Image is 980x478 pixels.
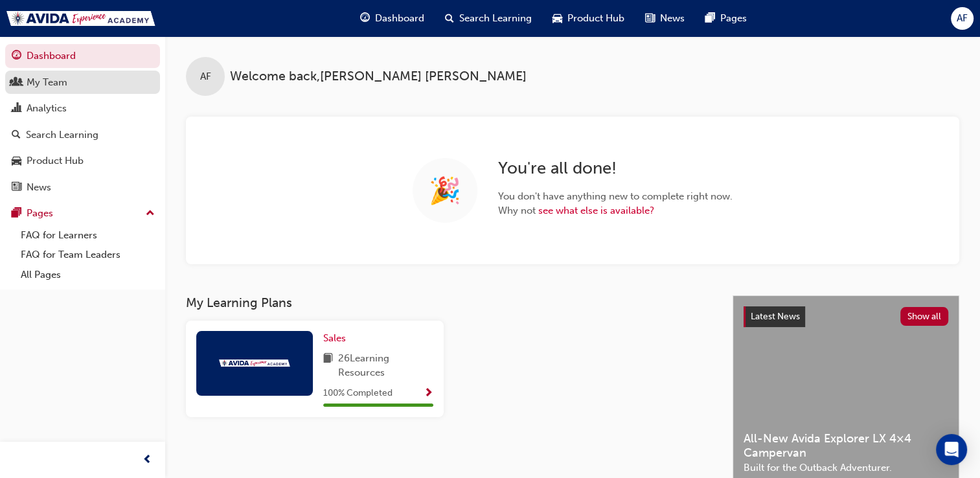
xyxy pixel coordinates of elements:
span: car-icon [12,155,21,167]
span: Latest News [751,311,800,322]
span: Show Progress [424,388,433,400]
span: Product Hub [567,11,624,26]
span: guage-icon [12,51,21,62]
span: Built for the Outback Adventurer. [744,461,948,475]
span: guage-icon [360,10,370,27]
div: Search Learning [26,128,98,142]
span: All-New Avida Explorer LX 4×4 Campervan [744,431,948,461]
button: Show all [900,307,949,326]
div: My Team [27,75,67,90]
span: 26 Learning Resources [338,351,433,380]
a: search-iconSearch Learning [435,5,542,32]
span: people-icon [12,77,21,89]
a: news-iconNews [635,5,695,32]
span: car-icon [553,10,562,27]
button: Pages [5,201,160,225]
button: DashboardMy TeamAnalyticsSearch LearningProduct HubNews [5,41,160,201]
a: Latest NewsShow all [744,306,948,327]
span: Dashboard [375,11,424,26]
span: 100 % Completed [323,386,393,401]
a: My Team [5,71,160,95]
span: search-icon [445,10,454,27]
span: Search Learning [459,11,532,26]
img: Trak [6,11,155,26]
span: book-icon [323,351,333,380]
span: News [660,11,685,26]
a: car-iconProduct Hub [542,5,635,32]
button: Show Progress [424,385,433,402]
span: Sales [323,332,346,344]
span: AF [200,69,211,84]
h3: My Learning Plans [186,295,712,310]
span: news-icon [645,10,655,27]
a: Sales [323,331,351,346]
a: Dashboard [5,44,160,68]
a: Product Hub [5,149,160,173]
span: AF [957,11,968,26]
button: AF [951,7,974,30]
a: pages-iconPages [695,5,757,32]
a: FAQ for Team Leaders [16,245,160,265]
a: All Pages [16,265,160,285]
a: News [5,176,160,199]
span: pages-icon [12,208,21,220]
a: Analytics [5,97,160,120]
a: Search Learning [5,123,160,147]
div: Pages [27,206,53,221]
span: up-icon [146,205,155,222]
span: 🎉 [429,183,461,198]
img: Trak [219,359,290,367]
span: Pages [720,11,747,26]
div: News [27,180,51,195]
span: search-icon [12,130,21,141]
div: Analytics [27,101,67,116]
span: news-icon [12,182,21,194]
a: FAQ for Learners [16,225,160,245]
a: see what else is available? [538,205,654,216]
span: prev-icon [142,452,152,468]
span: You don't have anything new to complete right now. [498,189,733,204]
h2: You're all done! [498,158,733,179]
a: guage-iconDashboard [350,5,435,32]
div: Product Hub [27,154,84,168]
span: Welcome back , [PERSON_NAME] [PERSON_NAME] [230,69,527,84]
span: chart-icon [12,103,21,115]
span: Why not [498,203,733,218]
div: Open Intercom Messenger [936,434,967,465]
span: pages-icon [705,10,715,27]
